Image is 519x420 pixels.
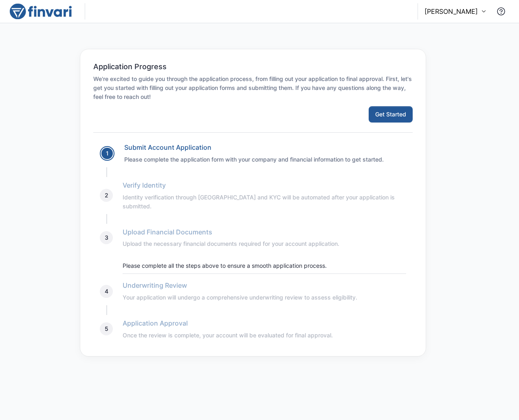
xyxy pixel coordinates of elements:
[10,3,72,20] img: logo
[493,3,509,20] button: Contact Support
[123,261,406,270] p: Please complete all the steps above to ensure a smooth application process.
[424,7,486,16] button: [PERSON_NAME]
[100,189,113,202] div: 2
[93,62,167,71] h6: Application Progress
[124,143,211,151] a: Submit Account Application
[124,155,406,164] h6: Please complete the application form with your company and financial information to get started.
[369,106,413,122] button: Get Started
[100,322,113,335] div: 5
[100,231,113,244] div: 3
[93,74,413,101] h6: We're excited to guide you through the application process, from filling out your application to ...
[101,147,114,160] div: 1
[424,7,478,16] p: [PERSON_NAME]
[100,285,113,298] div: 4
